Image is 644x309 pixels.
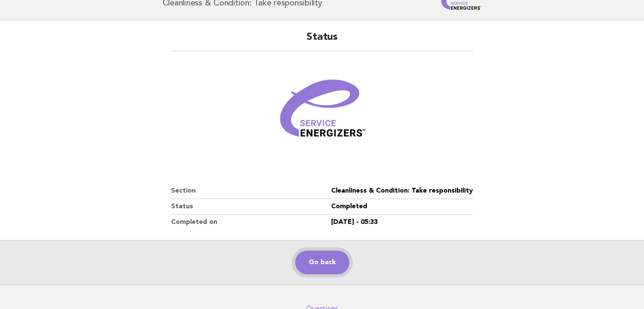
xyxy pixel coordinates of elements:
dt: Completed on [171,215,331,230]
dd: Cleanliness & Condition: Take responsibility [331,183,473,199]
a: Go back [295,251,349,274]
dd: [DATE] - 05:33 [331,215,473,230]
img: Verified [271,61,373,163]
dt: Section [171,183,331,199]
dt: Status [171,199,331,215]
h2: Status [171,30,473,51]
dd: Completed [331,199,473,215]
